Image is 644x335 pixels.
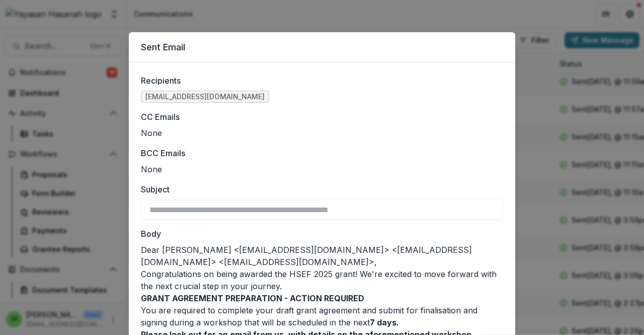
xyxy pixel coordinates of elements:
p: Congratulations on being awarded the HSEF 2025 grant! We're excited to move forward with the next... [141,268,503,292]
ul: None [141,127,503,139]
label: Subject [141,183,497,195]
strong: 7 days. [370,317,399,327]
ul: None [141,163,503,175]
strong: GRANT AGREEMENT PREPARATION - ACTION REQUIRED [141,293,364,303]
label: BCC Emails [141,147,497,159]
header: Sent Email [129,32,515,62]
label: Recipients [141,75,497,87]
span: [EMAIL_ADDRESS][DOMAIN_NAME] [145,93,265,101]
p: Dear [PERSON_NAME] <[EMAIL_ADDRESS][DOMAIN_NAME]> <[EMAIL_ADDRESS][DOMAIN_NAME]> <[EMAIL_ADDRESS]... [141,244,503,268]
p: You are required to complete your draft grant agreement and submit for finalisation and signing d... [141,304,503,328]
label: CC Emails [141,111,497,123]
label: Body [141,228,497,240]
